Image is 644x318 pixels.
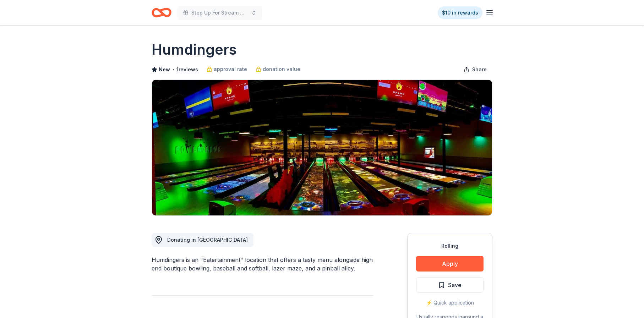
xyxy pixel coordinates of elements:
[152,40,237,60] h1: Humdingers
[152,4,171,21] a: Home
[256,65,300,73] a: donation value
[152,256,373,273] div: Humdingers is an "Eatertainment" location that offers a tasty menu alongside high end boutique bo...
[159,65,170,74] span: New
[263,65,300,73] span: donation value
[177,6,262,20] button: Step Up For Stream Gift Basket Raffle
[416,242,484,250] div: Rolling
[438,6,482,19] a: $10 in rewards
[416,298,484,307] div: ⚡️ Quick application
[448,280,462,290] span: Save
[416,256,484,272] button: Apply
[176,65,198,74] button: 1reviews
[416,277,484,293] button: Save
[214,65,247,73] span: approval rate
[458,62,492,77] button: Share
[152,80,492,215] img: Image for Humdingers
[207,65,247,73] a: approval rate
[167,237,248,243] span: Donating in [GEOGRAPHIC_DATA]
[191,9,248,17] span: Step Up For Stream Gift Basket Raffle
[172,67,175,72] span: •
[472,65,487,74] span: Share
